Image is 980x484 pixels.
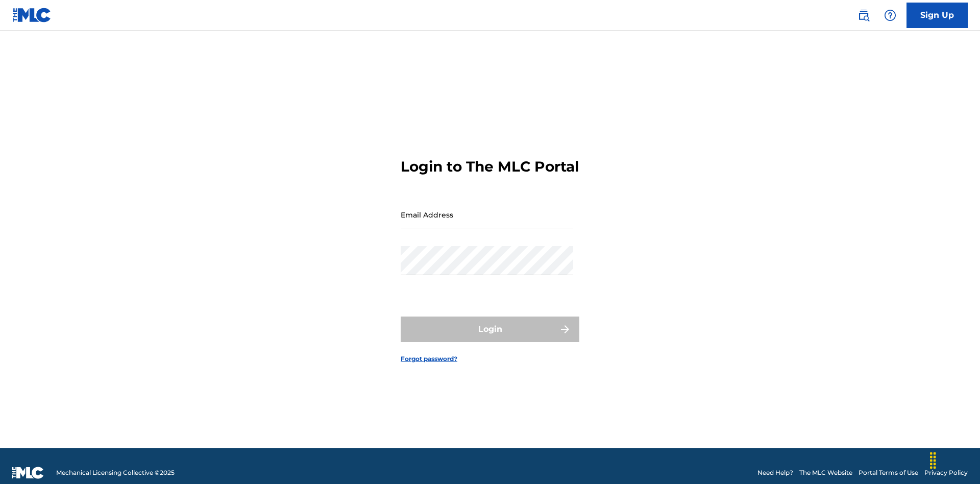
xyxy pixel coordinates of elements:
a: Sign Up [906,3,968,28]
iframe: Chat Widget [929,435,980,484]
a: Privacy Policy [924,468,968,477]
img: logo [12,467,44,479]
img: help [884,9,896,21]
a: Public Search [853,5,874,26]
div: Drag [925,445,941,476]
a: The MLC Website [799,468,852,477]
span: Mechanical Licensing Collective © 2025 [56,468,175,477]
a: Forgot password? [401,354,457,364]
a: Portal Terms of Use [859,468,918,477]
a: Need Help? [757,468,793,477]
div: Help [880,5,900,26]
img: search [857,9,870,21]
img: MLC Logo [12,8,52,22]
h3: Login to The MLC Portal [401,158,579,176]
